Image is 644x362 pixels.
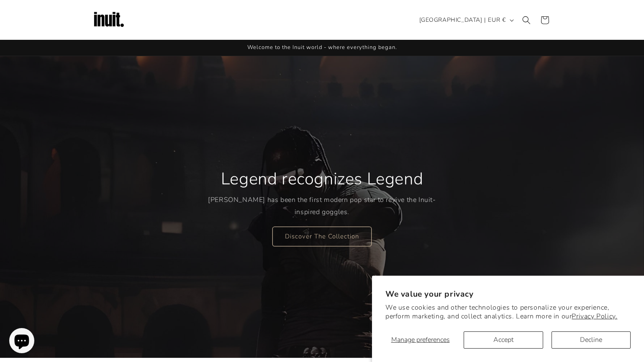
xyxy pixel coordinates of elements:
button: Accept [464,331,543,349]
h2: We value your privacy [385,289,631,300]
span: Manage preferences [391,335,450,344]
h2: Legend recognizes Legend [221,168,423,190]
img: Inuit Logo [92,3,126,37]
p: We use cookies and other technologies to personalize your experience, perform marketing, and coll... [385,303,631,321]
div: Announcement [92,40,552,56]
p: [PERSON_NAME] has been the first modern pop star to revive the Inuit-inspired goggles. [208,194,436,218]
span: Welcome to the Inuit world - where everything began. [247,44,397,51]
inbox-online-store-chat: Shopify online store chat [7,328,37,355]
a: Privacy Policy. [572,312,617,321]
button: Manage preferences [385,331,455,349]
span: [GEOGRAPHIC_DATA] | EUR € [419,16,506,24]
summary: Search [517,11,536,29]
button: Decline [552,331,631,349]
button: [GEOGRAPHIC_DATA] | EUR € [414,12,517,28]
a: Discover The Collection [272,226,372,246]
